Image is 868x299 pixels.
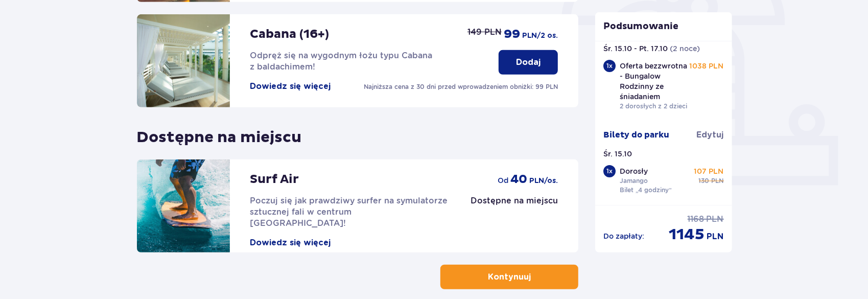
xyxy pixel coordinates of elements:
[499,50,558,75] button: Dodaj
[712,176,724,186] span: PLN
[620,102,687,111] p: 2 dorosłych z 2 dzieci
[250,51,433,72] span: Odpręż się na wygodnym łożu typu Cabana z baldachimem!
[504,27,520,42] span: 99
[603,149,632,159] p: Śr. 15.10
[250,237,331,248] button: Dowiedz się więcej
[529,176,558,186] span: PLN /os.
[620,61,690,102] p: Oferta bezzwrotna - Bungalow Rodzinny ze śniadaniem
[620,166,648,176] p: Dorosły
[603,165,616,177] div: 1 x
[250,196,448,228] span: Poczuj się jak prawdziwy surfer na symulatorze sztucznej fali w centrum [GEOGRAPHIC_DATA]!
[471,195,558,206] p: Dostępne na miejscu
[707,214,724,225] span: PLN
[620,176,648,186] p: Jamango
[707,231,724,242] span: PLN
[250,172,299,187] p: Surf Air
[488,271,531,283] p: Kontynuuj
[699,176,710,186] span: 130
[498,175,508,186] span: od
[688,214,705,225] span: 1168
[603,231,644,241] p: Do zapłaty :
[467,27,502,38] p: 149 PLN
[694,166,724,176] p: 107 PLN
[250,27,330,42] p: Cabana (16+)
[595,20,732,33] p: Podsumowanie
[440,265,578,289] button: Kontynuuj
[669,225,705,244] span: 1145
[522,31,558,41] span: PLN /2 os.
[620,186,672,195] p: Bilet „4 godziny”
[516,57,541,68] p: Dodaj
[137,120,302,147] p: Dostępne na miejscu
[137,14,230,107] img: attraction
[603,60,616,72] div: 1 x
[603,43,668,54] p: Śr. 15.10 - Pt. 17.10
[670,43,700,54] p: ( 2 noce )
[603,129,669,141] p: Bilety do parku
[697,129,724,141] span: Edytuj
[510,172,527,187] span: 40
[690,61,724,71] p: 1038 PLN
[137,159,230,252] img: attraction
[364,82,558,91] p: Najniższa cena z 30 dni przed wprowadzeniem obniżki: 99 PLN
[250,81,331,92] button: Dowiedz się więcej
